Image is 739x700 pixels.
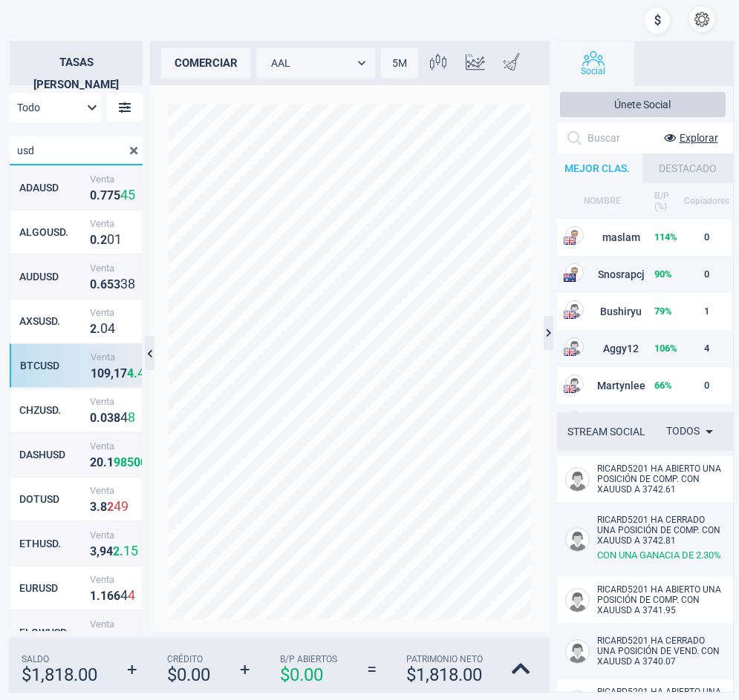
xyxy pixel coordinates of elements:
[683,404,731,441] td: 0
[90,188,97,202] strong: 0
[97,366,104,380] strong: 0
[107,455,114,469] strong: 1
[653,127,718,149] button: Explorar
[553,256,732,293] tr: AU flagSnosrapcj90%0
[90,573,149,584] span: Venta
[97,277,100,291] strong: .
[90,321,97,335] strong: 2
[256,48,375,78] div: AAL
[120,186,128,202] strong: 4
[19,271,86,283] div: AUDUSD
[642,153,732,183] div: DESTACADO
[19,226,86,238] div: ALGOUSD.
[19,315,86,327] div: AXSUSD.
[107,277,114,291] strong: 5
[97,188,100,202] strong: .
[107,410,114,424] strong: 3
[128,186,135,202] strong: 5
[114,588,120,602] strong: 6
[560,92,726,117] button: Únete Social
[107,188,114,202] strong: 7
[100,499,107,513] strong: 8
[100,588,107,602] strong: 1
[137,364,145,380] strong: 4
[553,219,732,256] tr: US flagmaslam114%0
[127,455,134,469] strong: 5
[114,498,121,513] strong: 4
[97,588,100,602] strong: .
[680,132,718,144] span: Explorar
[406,664,483,685] strong: $ 1,818.00
[97,232,100,246] strong: .
[100,320,108,335] strong: 0
[597,515,720,546] span: Ricard5201 HA CERRADO UNA POSICIÓN DE COMP. CON XAUUSD A 3742.81
[367,659,377,680] strong: =
[120,587,128,602] strong: 4
[97,455,103,469] strong: 0
[134,455,140,469] strong: 0
[19,582,86,594] div: EURUSD
[564,274,576,282] img: AU flag
[567,426,645,437] div: STREAM SOCIAL
[683,293,731,330] td: 1
[167,654,210,664] span: Crédito
[654,268,672,280] strong: 90 %
[581,66,605,76] span: Social
[107,588,114,602] strong: 6
[19,538,86,549] div: ETHUSD.
[128,409,135,424] strong: 8
[123,542,131,558] strong: 1
[654,380,672,391] strong: 66 %
[381,48,418,78] div: 5M
[91,351,150,362] span: Venta
[120,275,128,291] strong: 3
[564,385,576,393] img: GB flag
[683,330,731,367] td: 4
[553,367,654,404] td: Martynlee
[127,659,137,680] strong: +
[553,404,654,441] td: Ray453254235
[654,343,677,354] strong: 106 %
[90,306,149,317] span: Venta
[10,165,143,659] div: grid
[100,232,107,246] strong: 2
[653,183,683,219] th: B/P (%)
[111,366,114,380] strong: ,
[683,367,731,404] td: 0
[127,366,134,380] strong: 4
[564,237,576,245] img: US flag
[90,277,97,291] strong: 0
[19,404,86,416] div: CHZUSD.
[131,542,138,558] strong: 5
[614,99,671,110] span: Únete Social
[10,93,101,122] div: Todo
[90,455,97,469] strong: 2
[100,631,108,647] strong: 3
[104,366,111,380] strong: 9
[90,232,97,246] strong: 0
[564,348,576,356] img: GB flag
[683,256,731,293] td: 0
[90,544,97,558] strong: 3
[280,654,337,664] span: B/P Abiertos
[128,275,135,291] strong: 8
[90,262,149,273] span: Venta
[134,366,137,380] strong: .
[167,664,210,685] strong: $ 0.00
[553,293,732,330] tr: US flagBushiryu79%1
[106,544,113,558] strong: 4
[161,48,250,78] div: comerciar
[114,410,120,424] strong: 8
[553,404,732,441] tr: Ray4532542350
[90,410,97,424] strong: 0
[10,41,143,85] h2: Tasas [PERSON_NAME]
[114,366,120,380] strong: 1
[240,659,250,680] strong: +
[90,618,149,629] span: Venta
[121,498,128,513] strong: 9
[120,409,128,424] strong: 4
[19,449,86,460] div: DASHUSD
[128,587,135,602] strong: 4
[10,136,119,165] input: Buscar
[553,367,732,404] tr: GB flagMartynlee66%0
